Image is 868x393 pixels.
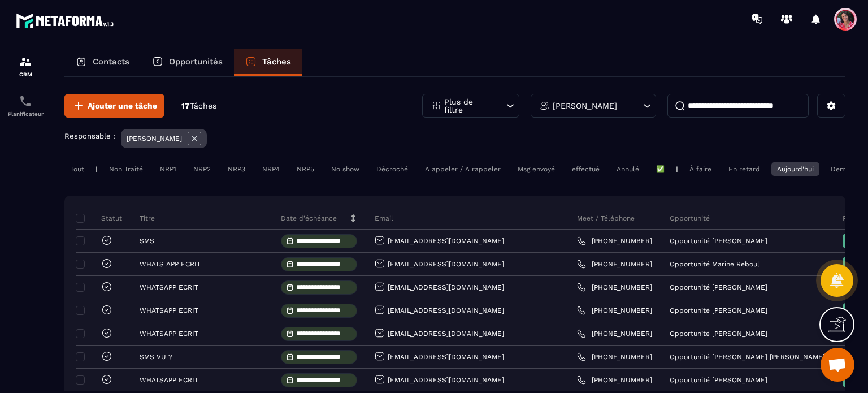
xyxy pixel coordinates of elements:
p: Opportunité [PERSON_NAME] [670,376,767,384]
a: formationformationCRM [3,46,48,86]
div: En retard [723,162,766,176]
div: Demain [825,162,861,176]
div: Tout [64,162,90,176]
div: NRP4 [257,162,285,176]
p: SMS VU ? [140,353,172,361]
p: Statut [79,214,122,223]
p: | [676,165,678,173]
p: Contacts [93,57,129,67]
div: NRP3 [222,162,251,176]
a: [PHONE_NUMBER] [577,329,652,338]
button: Ajouter une tâche [64,94,164,118]
p: Titre [140,214,155,223]
p: WHATSAPP ECRIT [140,330,198,338]
a: [PHONE_NUMBER] [577,352,652,361]
div: Non Traité [103,162,149,176]
p: [PERSON_NAME] [553,102,617,110]
p: Meet / Téléphone [577,214,635,223]
p: Plus de filtre [444,98,494,114]
p: Responsable : [64,132,115,140]
img: formation [19,55,32,68]
div: No show [325,162,365,176]
img: logo [16,10,118,31]
p: Opportunités [169,57,223,67]
div: Ouvrir le chat [821,348,854,382]
p: WHATSAPP ECRIT [140,376,198,384]
div: NRP2 [188,162,216,176]
p: [PERSON_NAME] [127,135,182,142]
p: Email [375,214,393,223]
div: A appeler / A rappeler [419,162,506,176]
p: WHATSAPP ECRIT [140,306,198,314]
div: ✅ [650,162,670,176]
a: Tâches [234,49,302,76]
a: Opportunités [141,49,234,76]
div: Aujourd'hui [771,162,819,176]
span: Ajouter une tâche [88,100,157,111]
a: Contacts [64,49,141,76]
a: [PHONE_NUMBER] [577,283,652,292]
p: Opportunité [PERSON_NAME] [670,283,767,291]
a: schedulerschedulerPlanificateur [3,86,48,126]
p: Opportunité [PERSON_NAME] [670,237,767,245]
div: NRP5 [291,162,320,176]
a: [PHONE_NUMBER] [577,260,652,269]
p: CRM [3,71,48,77]
p: Opportunité [PERSON_NAME] [PERSON_NAME] [670,353,825,361]
p: 17 [181,101,216,111]
p: Opportunité [PERSON_NAME] [670,306,767,314]
p: Phase [843,214,862,223]
a: [PHONE_NUMBER] [577,236,652,245]
img: scheduler [19,94,32,108]
p: Opportunité [670,214,710,223]
div: À faire [684,162,717,176]
div: effectué [566,162,605,176]
p: WHATSAPP ECRIT [140,283,198,291]
p: Planificateur [3,111,48,117]
div: Msg envoyé [512,162,561,176]
a: [PHONE_NUMBER] [577,375,652,385]
div: Décroché [371,162,414,176]
div: NRP1 [154,162,182,176]
p: Date d’échéance [281,214,337,223]
span: Tâches [190,101,216,110]
p: SMS [140,237,154,245]
div: Annulé [611,162,645,176]
p: WHATS APP ECRIT [140,260,201,268]
a: [PHONE_NUMBER] [577,306,652,315]
p: Opportunité Marine Reboul [670,260,759,268]
p: Tâches [262,57,291,67]
p: Opportunité [PERSON_NAME] [670,330,767,338]
p: | [96,165,98,173]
